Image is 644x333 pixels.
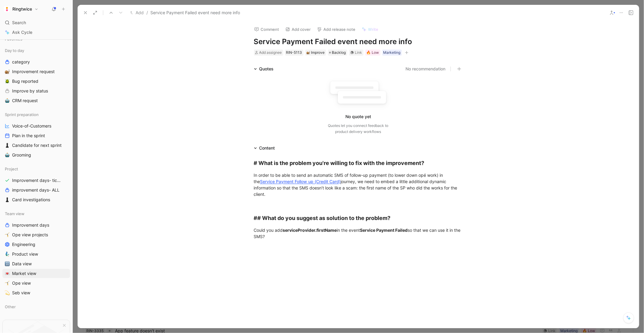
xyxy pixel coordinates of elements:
[5,47,24,53] span: Day to day
[12,270,36,276] span: Market view
[5,252,10,257] img: 🧞‍♂️
[62,152,68,158] button: View actions
[5,153,10,157] img: 🤖
[12,69,55,75] span: Improvement request
[62,222,68,228] button: View actions
[2,250,70,259] a: 🧞‍♂️Product view
[4,68,11,75] button: 🐌
[5,69,10,74] img: 🐌
[12,251,38,257] span: Product view
[4,196,11,203] button: ♟️
[2,28,70,37] a: Ask Cycle
[12,133,45,139] span: Plan in the sprint
[12,280,31,286] span: Ope view
[129,9,145,16] button: Add
[12,232,48,238] span: Ope view projects
[62,270,68,276] button: View actions
[5,166,18,172] span: Project
[355,50,362,56] div: Link
[5,98,10,103] img: 🤖
[252,65,276,73] div: Quotes
[2,131,70,140] a: Plan in the sprint
[12,197,50,203] span: Card investigations
[62,187,68,193] button: View actions
[62,142,68,148] button: View actions
[314,25,358,34] button: Add release note
[12,290,30,296] span: Seb view
[4,260,11,267] button: 🔢
[62,78,68,84] button: View actions
[2,5,40,13] button: RingtwiceRingtwice
[12,19,26,26] span: Search
[2,221,70,230] a: Improvement days
[12,6,32,12] h1: Ringtwice
[368,27,379,32] span: Write
[4,270,11,277] button: 💌
[254,227,463,240] div: Could you add
[332,50,346,56] span: Backlog
[254,215,391,221] strong: ## What do you suggest as solution to the problem?
[5,211,24,217] span: Team view
[5,281,10,286] img: 🤸
[12,187,59,193] span: improvement days- ALL
[5,79,10,84] img: 🪲
[5,112,39,118] span: Sprint preparation
[306,51,310,54] img: 🐌
[2,259,70,268] a: 🔢Data view
[2,18,70,27] div: Search
[12,177,63,183] span: Improvement days- tickets ready
[254,228,462,239] span: so that we can use it in the SMS?
[2,186,70,195] a: improvement days- ALL
[328,50,347,56] div: Backlog
[260,179,341,184] span: Service Payment Follow up (Credit Card)
[5,232,10,237] img: 🤸
[2,302,70,313] div: Other
[62,133,68,139] button: View actions
[306,50,325,56] div: Improve
[2,86,70,95] a: Improve by status
[5,304,16,310] span: Other
[4,142,11,149] button: ♟️
[4,97,11,104] button: 🤖
[337,228,360,233] span: in the event
[2,164,70,173] div: Project
[12,261,32,267] span: Data view
[62,280,68,286] button: View actions
[254,172,463,204] div: In order to be able to send an automatic SMS of follow-up payment (to lower down opé work) in the...
[4,231,11,238] button: 🤸
[12,152,31,158] span: Grooming
[2,110,70,160] div: Sprint preparationVoice-of-CustomersPlan in the sprint♟️Candidate for next sprint🤖Grooming
[2,77,70,86] a: 🪲Bug reported
[12,59,30,65] span: category
[150,9,240,16] span: Service Payment Failed event need more info
[2,110,70,119] div: Sprint preparation
[12,142,62,148] span: Candidate for next sprint
[2,46,70,105] div: Day to daycategory🐌Improvement request🪲Bug reportedImprove by status🤖CRM request
[63,177,69,183] button: View actions
[4,289,11,296] button: 💫
[2,121,70,131] a: Voice-of-Customers
[62,88,68,94] button: View actions
[62,197,68,203] button: View actions
[62,59,68,65] button: View actions
[2,164,70,204] div: ProjectImprovement days- tickets readyimprovement days- ALL♟️Card investigations
[5,290,10,295] img: 💫
[12,222,49,228] span: Improvement days
[2,240,70,249] a: Engineering
[12,88,48,94] span: Improve by status
[2,57,70,66] a: category
[4,78,11,85] button: 🪲
[2,302,70,311] div: Other
[2,141,70,150] a: ♟️Candidate for next sprint
[12,78,38,84] span: Bug reported
[62,98,68,104] button: View actions
[360,228,408,233] strong: Service Payment Failed
[62,123,68,129] button: View actions
[2,195,70,204] a: ♟️Card investigations
[2,67,70,76] a: 🐌Improvement request
[4,151,11,159] button: 🤖
[2,209,70,297] div: Team viewImprovement days🤸Ope view projectsEngineering🧞‍♂️Product view🔢Data view💌Market view🤸Ope ...
[328,123,389,135] div: Quotes let you connect feedback to product delivery workflows
[2,279,70,288] a: 🤸Ope view
[5,197,10,202] img: ♟️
